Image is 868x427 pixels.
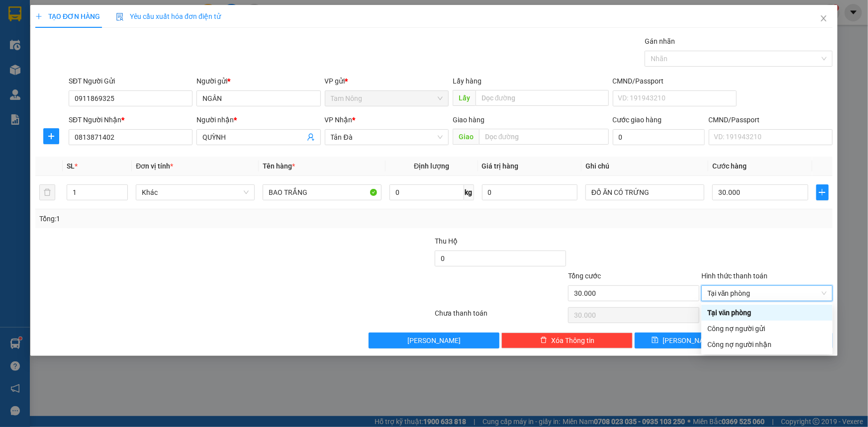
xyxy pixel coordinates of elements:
[325,116,353,124] span: VP Nhận
[479,129,609,145] input: Dọc đường
[735,333,833,348] button: printer[PERSON_NAME] và In
[453,116,484,124] span: Giao hàng
[540,337,547,344] span: delete
[407,335,461,346] span: [PERSON_NAME]
[816,184,829,200] button: plus
[263,162,295,170] span: Tên hàng
[69,114,193,125] div: SĐT Người Nhận
[69,76,193,86] div: SĐT Người Gửi
[635,333,733,348] button: save[PERSON_NAME]
[820,14,828,22] span: close
[35,12,100,20] span: TẠO ĐƠN HÀNG
[585,184,704,200] input: Ghi Chú
[136,162,173,170] span: Đơn vị tính
[67,162,75,170] span: SL
[501,333,633,348] button: deleteXóa Thông tin
[414,162,449,170] span: Định lượng
[116,12,221,20] span: Yêu cầu xuất hóa đơn điện tử
[817,188,828,196] span: plus
[663,335,716,346] span: [PERSON_NAME]
[755,335,824,346] span: [PERSON_NAME] và In
[325,76,449,86] div: VP gửi
[482,184,578,200] input: 0
[701,272,768,280] label: Hình thức thanh toán
[464,184,474,200] span: kg
[39,184,55,200] button: delete
[196,76,320,86] div: Người gửi
[581,157,708,176] th: Ghi chú
[613,116,662,124] label: Cước giao hàng
[453,90,476,106] span: Lấy
[709,114,833,125] div: CMND/Passport
[568,272,601,280] span: Tổng cước
[263,184,382,200] input: VD: Bàn, Ghế
[613,76,737,86] div: CMND/Passport
[369,333,500,348] button: [PERSON_NAME]
[39,213,335,224] div: Tổng: 1
[142,185,249,200] span: Khác
[453,77,482,85] span: Lấy hàng
[35,13,42,20] span: plus
[482,162,519,170] span: Giá trị hàng
[453,129,479,145] span: Giao
[810,5,838,33] button: Close
[712,162,747,170] span: Cước hàng
[435,237,458,245] span: Thu Hộ
[44,132,59,140] span: plus
[476,90,609,106] input: Dọc đường
[707,286,827,301] span: Tại văn phòng
[652,337,659,344] span: save
[43,128,59,144] button: plus
[331,91,443,106] span: Tam Nông
[331,130,443,145] span: Tản Đà
[744,337,751,344] span: printer
[551,335,594,346] span: Xóa Thông tin
[307,133,315,141] span: user-add
[196,114,320,125] div: Người nhận
[613,129,705,145] input: Cước giao hàng
[116,13,124,21] img: icon
[645,37,675,45] label: Gán nhãn
[434,308,568,325] div: Chưa thanh toán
